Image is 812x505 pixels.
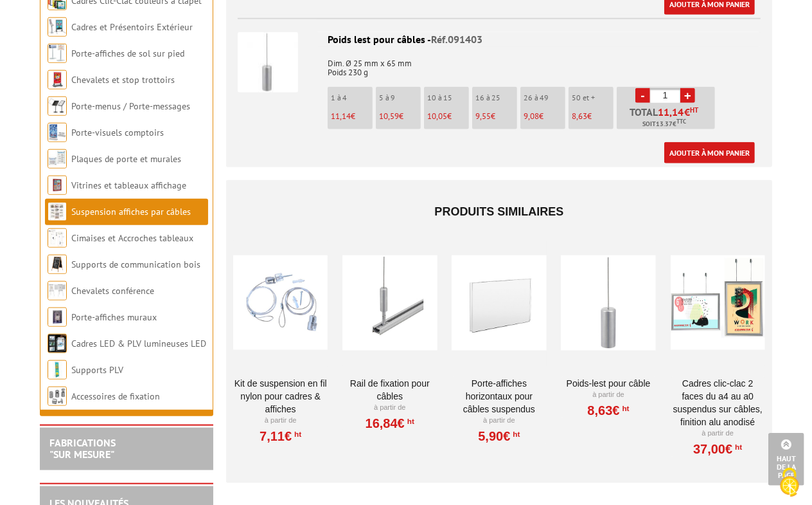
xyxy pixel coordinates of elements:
a: Porte-visuels comptoirs [71,127,164,138]
img: Porte-affiches muraux [48,308,67,327]
img: Accessoires de fixation [48,387,67,406]
span: 9,08 [524,111,539,122]
a: Chevalets et stop trottoirs [71,74,175,86]
p: À partir de [233,416,328,426]
sup: HT [620,404,630,413]
span: 10,05 [427,111,447,122]
p: 50 et + [572,93,613,102]
p: À partir de [342,403,437,413]
img: Supports PLV [48,360,67,380]
p: À partir de [561,390,655,400]
a: Rail de fixation pour câbles [342,377,437,403]
div: Poids lest pour câbles - [238,32,761,47]
a: Cadres et Présentoirs Extérieur [71,21,193,33]
p: Total [620,107,715,129]
p: 26 à 49 [524,93,565,102]
img: Cadres LED & PLV lumineuses LED [48,334,67,353]
a: 8,63€HT [588,407,630,414]
img: Porte-visuels comptoirs [48,123,67,142]
p: € [475,112,517,121]
a: Porte-affiches muraux [71,311,157,323]
p: € [524,112,565,121]
span: 11,14 [658,107,685,117]
a: Cimaises et Accroches tableaux [71,232,193,244]
p: À partir de [452,416,546,426]
sup: HT [691,106,699,115]
a: Suspension affiches par câbles [71,206,191,217]
p: € [379,112,421,121]
p: € [427,112,469,121]
span: Produits similaires [434,205,563,218]
a: Porte-affiches horizontaux pour câbles suspendus [452,377,546,416]
p: 16 à 25 [475,93,517,102]
img: Cadres et Présentoirs Extérieur [48,17,67,37]
a: Porte-affiches de sol sur pied [71,48,184,59]
a: 16,84€HT [366,419,414,427]
img: Supports de communication bois [48,255,67,274]
a: 5,90€HT [478,432,520,440]
a: Supports PLV [71,364,123,376]
a: 7,11€HT [260,432,301,440]
span: 13.37 [656,119,673,129]
a: - [635,88,650,103]
sup: HT [510,430,520,439]
a: Cadres Clic-Clac 2 faces du A4 au A0 suspendus sur câbles, finition alu anodisé [671,377,765,428]
img: Plaques de porte et murales [48,149,67,169]
a: Chevalets conférence [71,285,154,297]
img: Chevalets et stop trottoirs [48,70,67,89]
a: + [680,88,695,103]
span: 9,55 [475,111,491,122]
img: Suspension affiches par câbles [48,202,67,221]
p: € [331,112,373,121]
img: Poids lest pour câbles [238,32,298,93]
button: Cookies (fenêtre modale) [767,461,812,505]
img: Porte-menus / Porte-messages [48,96,67,116]
p: 1 à 4 [331,93,373,102]
sup: TTC [676,118,686,125]
a: Vitrines et tableaux affichage [71,179,186,191]
a: Kit de suspension en fil nylon pour cadres & affiches [233,377,328,416]
a: Poids-lest pour câble [561,377,655,390]
img: Chevalets conférence [48,281,67,300]
sup: HT [405,417,414,426]
p: 10 à 15 [427,93,469,102]
p: 5 à 9 [379,93,421,102]
span: 11,14 [331,111,351,122]
span: Réf.091403 [431,33,482,46]
sup: HT [292,430,301,439]
p: € [572,112,613,121]
span: 8,63 [572,111,587,122]
p: À partir de [671,428,765,439]
sup: HT [732,443,742,452]
span: € [658,107,699,117]
img: Cimaises et Accroches tableaux [48,228,67,248]
a: Haut de la page [768,433,804,486]
a: Cadres LED & PLV lumineuses LED [71,338,206,349]
a: Supports de communication bois [71,259,200,270]
a: Porte-menus / Porte-messages [71,100,190,112]
a: FABRICATIONS"Sur Mesure" [49,436,116,461]
a: Accessoires de fixation [71,390,160,402]
img: Cookies (fenêtre modale) [773,466,806,499]
p: Dim. Ø 25 mm x 65 mm Poids 230 g [238,50,761,77]
a: Ajouter à mon panier [664,142,755,163]
a: 37,00€HT [693,445,742,453]
a: Plaques de porte et murales [71,153,181,165]
span: Soit € [642,119,686,129]
span: 10,59 [379,111,399,122]
img: Porte-affiches de sol sur pied [48,44,67,63]
img: Vitrines et tableaux affichage [48,176,67,195]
